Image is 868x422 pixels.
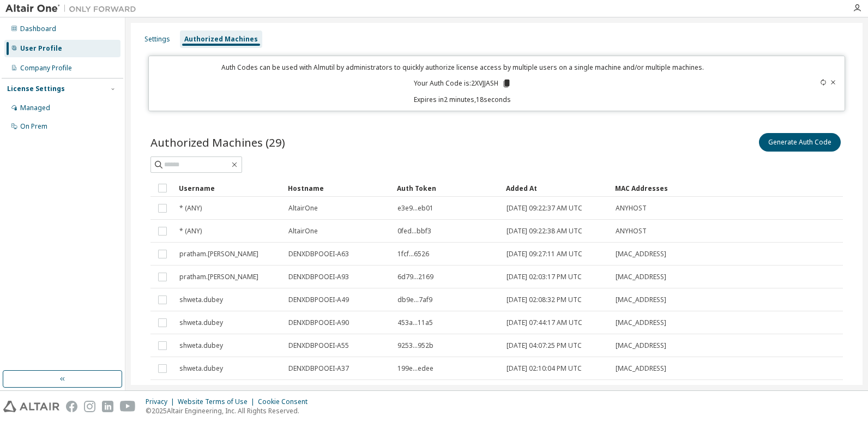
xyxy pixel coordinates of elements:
[507,227,582,236] span: [DATE] 09:22:38 AM UTC
[179,227,202,236] span: * (ANY)
[414,79,511,88] p: Your Auth Code is: 2XVJJASH
[258,397,314,406] div: Cookie Consent
[288,296,349,304] span: DENXDBPOOEI-A49
[616,341,666,350] span: [MAC_ADDRESS]
[179,179,279,197] div: Username
[120,401,136,412] img: youtube.svg
[179,204,202,213] span: * (ANY)
[288,318,349,327] span: DENXDBPOOEI-A90
[397,179,497,197] div: Auth Token
[616,318,666,327] span: [MAC_ADDRESS]
[397,250,429,258] span: 1fcf...6526
[616,296,666,304] span: [MAC_ADDRESS]
[155,95,770,104] p: Expires in 2 minutes, 18 seconds
[288,341,349,350] span: DENXDBPOOEI-A55
[179,341,223,350] span: shweta.dubey
[3,401,59,412] img: altair_logo.svg
[507,250,582,258] span: [DATE] 09:27:11 AM UTC
[20,25,56,33] div: Dashboard
[506,179,606,197] div: Added At
[288,179,388,197] div: Hostname
[179,250,258,258] span: pratham.[PERSON_NAME]
[615,179,723,197] div: MAC Addresses
[20,122,47,131] div: On Prem
[146,397,178,406] div: Privacy
[288,250,349,258] span: DENXDBPOOEI-A63
[102,401,113,412] img: linkedin.svg
[397,273,433,281] span: 6d79...2169
[66,401,77,412] img: facebook.svg
[7,85,65,93] div: License Settings
[397,364,433,373] span: 199e...edee
[616,250,666,258] span: [MAC_ADDRESS]
[397,341,433,350] span: 9253...952b
[616,227,647,236] span: ANYHOST
[507,296,582,304] span: [DATE] 02:08:32 PM UTC
[616,273,666,281] span: [MAC_ADDRESS]
[288,364,349,373] span: DENXDBPOOEI-A37
[616,204,647,213] span: ANYHOST
[179,364,223,373] span: shweta.dubey
[288,204,318,213] span: AltairOne
[507,204,582,213] span: [DATE] 09:22:37 AM UTC
[5,3,142,14] img: Altair One
[397,296,432,304] span: db9e...7af9
[20,44,62,53] div: User Profile
[179,273,258,281] span: pratham.[PERSON_NAME]
[20,64,72,73] div: Company Profile
[507,273,582,281] span: [DATE] 02:03:17 PM UTC
[507,364,582,373] span: [DATE] 02:10:04 PM UTC
[184,35,258,44] div: Authorized Machines
[155,63,770,72] p: Auth Codes can be used with Almutil by administrators to quickly authorize license access by mult...
[288,273,349,281] span: DENXDBPOOEI-A93
[397,318,433,327] span: 453a...11a5
[150,135,285,150] span: Authorized Machines (29)
[288,227,318,236] span: AltairOne
[397,227,431,236] span: 0fed...bbf3
[616,364,666,373] span: [MAC_ADDRESS]
[507,318,582,327] span: [DATE] 07:44:17 AM UTC
[178,397,258,406] div: Website Terms of Use
[144,35,170,44] div: Settings
[507,341,582,350] span: [DATE] 04:07:25 PM UTC
[179,318,223,327] span: shweta.dubey
[179,296,223,304] span: shweta.dubey
[84,401,95,412] img: instagram.svg
[20,104,50,112] div: Managed
[146,406,314,415] p: © 2025 Altair Engineering, Inc. All Rights Reserved.
[759,133,841,152] button: Generate Auth Code
[397,204,433,213] span: e3e9...eb01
